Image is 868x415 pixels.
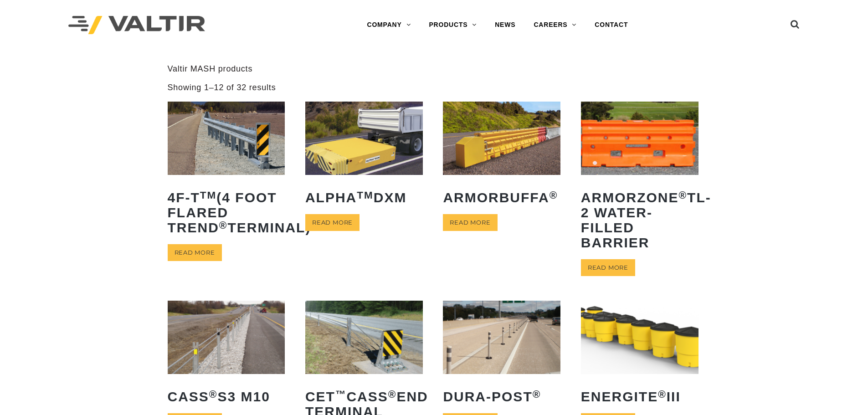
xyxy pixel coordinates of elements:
[168,82,276,93] p: Showing 1–12 of 32 results
[168,102,285,242] a: 4F-TTM(4 Foot Flared TREND®Terminal)
[586,16,637,34] a: CONTACT
[581,259,635,276] a: Read more about “ArmorZone® TL-2 Water-Filled Barrier”
[168,244,222,261] a: Read more about “4F-TTM (4 Foot Flared TREND® Terminal)”
[200,190,217,201] sup: TM
[443,214,497,231] a: Read more about “ArmorBuffa®”
[486,16,524,34] a: NEWS
[581,382,699,411] h2: ENERGITE III
[443,301,560,411] a: Dura-Post®
[550,190,558,201] sup: ®
[581,183,699,257] h2: ArmorZone TL-2 Water-Filled Barrier
[68,16,205,35] img: Valtir
[533,389,541,400] sup: ®
[420,16,486,34] a: PRODUCTS
[168,301,285,411] a: CASS®S3 M10
[658,389,667,400] sup: ®
[581,102,699,257] a: ArmorZone®TL-2 Water-Filled Barrier
[358,16,420,34] a: COMPANY
[219,220,228,231] sup: ®
[581,301,699,411] a: ENERGITE®III
[305,214,360,231] a: Read more about “ALPHATM DXM”
[305,102,423,212] a: ALPHATMDXM
[524,16,586,34] a: CAREERS
[209,389,218,400] sup: ®
[357,190,374,201] sup: TM
[443,102,560,212] a: ArmorBuffa®
[335,389,347,400] sup: ™
[678,190,687,201] sup: ®
[305,183,423,212] h2: ALPHA DXM
[443,382,560,411] h2: Dura-Post
[388,389,397,400] sup: ®
[168,64,701,74] p: Valtir MASH products
[443,183,560,212] h2: ArmorBuffa
[168,183,285,242] h2: 4F-T (4 Foot Flared TREND Terminal)
[168,382,285,411] h2: CASS S3 M10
